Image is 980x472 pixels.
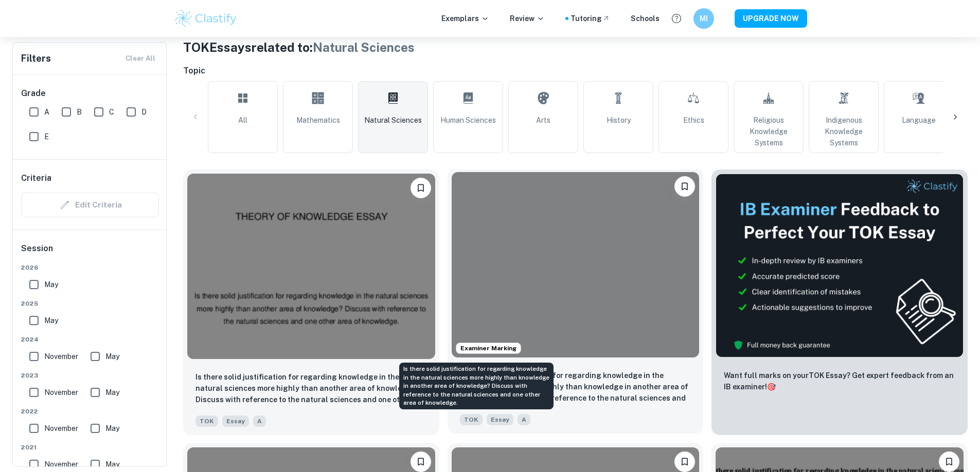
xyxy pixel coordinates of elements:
[44,279,58,290] span: May
[44,387,78,398] span: November
[109,106,114,118] span: C
[767,383,776,391] span: 🎯
[21,443,159,452] span: 2021
[711,169,968,435] a: ThumbnailWant full marks on yourTOK Essay? Get expert feedback from an IB examiner!
[105,351,119,362] span: May
[460,414,483,425] span: TOK
[674,176,695,197] button: Bookmark
[195,371,427,406] p: Is there solid justification for regarding knowledge in the natural sciences more highly than ano...
[411,178,431,198] button: Bookmark
[939,451,959,472] button: Bookmark
[21,371,159,380] span: 2023
[21,172,51,184] h6: Criteria
[21,407,159,416] span: 2022
[631,13,660,24] a: Schools
[399,363,554,409] div: Is there solid justification for regarding knowledge in the natural sciences more highly than kno...
[440,115,496,126] span: Human Sciences
[44,315,58,326] span: May
[518,414,530,425] span: A
[21,51,51,66] h6: Filters
[21,335,159,344] span: 2024
[674,451,695,472] button: Bookmark
[724,370,955,392] p: Want full marks on your TOK Essay ? Get expert feedback from an IB examiner!
[668,10,685,27] button: Help and Feedback
[313,40,415,54] span: Natural Sciences
[77,106,82,118] span: B
[105,459,119,470] span: May
[253,416,266,427] span: A
[813,115,874,148] span: Indigenous Knowledge Systems
[21,242,159,263] h6: Session
[411,451,431,472] button: Bookmark
[716,174,964,357] img: Thumbnail
[183,65,968,77] h6: Topic
[487,414,513,425] span: Essay
[735,9,807,28] button: UPGRADE NOW
[607,115,631,126] span: History
[238,115,247,126] span: All
[44,459,78,470] span: November
[571,13,610,24] a: Tutoring
[738,115,799,148] span: Religious Knowledge Systems
[683,115,704,126] span: Ethics
[456,344,521,353] span: Examiner Marking
[21,299,159,308] span: 2025
[296,115,340,126] span: Mathematics
[183,38,968,56] h1: TOK Essays related to:
[902,115,936,126] span: Language
[44,423,78,434] span: November
[460,370,691,405] p: Is there solid justification for regarding knowledge in the natural sciences more highly than kno...
[44,351,78,362] span: November
[21,263,159,272] span: 2026
[187,174,435,359] img: TOK Essay example thumbnail: Is there solid justification for regardi
[448,169,704,435] a: Examiner MarkingBookmarkIs there solid justification for regarding knowledge in the natural scien...
[105,423,119,434] span: May
[441,13,489,24] p: Exemplars
[698,13,709,24] h6: MI
[44,106,49,118] span: A
[183,169,439,435] a: BookmarkIs there solid justification for regarding knowledge in the natural sciences more highly ...
[195,416,218,427] span: TOK
[510,13,545,24] p: Review
[173,8,239,29] img: Clastify logo
[21,193,159,217] div: Criteria filters are unavailable when searching by topic
[141,106,147,118] span: D
[693,8,714,29] button: MI
[44,131,49,142] span: E
[21,87,159,100] h6: Grade
[105,387,119,398] span: May
[364,115,422,126] span: Natural Sciences
[222,416,249,427] span: Essay
[536,115,550,126] span: Arts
